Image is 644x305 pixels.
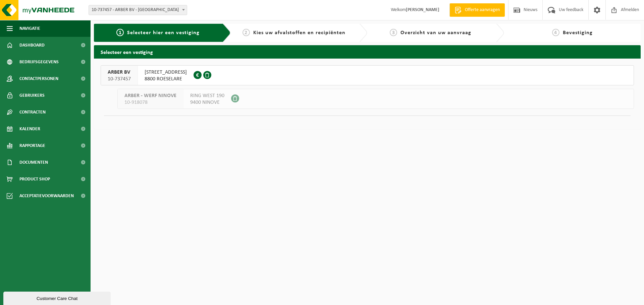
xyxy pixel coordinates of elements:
[101,65,634,85] button: ARBER BV 10-737457 [STREET_ADDRESS]8800 ROESELARE
[463,7,501,13] span: Offerte aanvragen
[108,76,131,82] span: 10-737457
[552,29,559,36] span: 4
[449,3,505,17] a: Offerte aanvragen
[19,20,40,37] span: Navigatie
[19,54,59,70] span: Bedrijfsgegevens
[563,30,593,35] span: Bevestiging
[19,187,74,204] span: Acceptatievoorwaarden
[19,154,48,171] span: Documenten
[116,29,124,36] span: 1
[124,92,176,99] span: ARBER - WERF NINOVE
[253,30,345,35] span: Kies uw afvalstoffen en recipiënten
[19,137,45,154] span: Rapportage
[89,5,187,15] span: 10-737457 - ARBER BV - ROESELARE
[190,99,224,106] span: 9400 NINOVE
[19,70,58,87] span: Contactpersonen
[145,69,187,76] span: [STREET_ADDRESS]
[190,92,224,99] span: RING WEST 190
[124,99,176,106] span: 10-918078
[3,290,112,305] iframe: chat widget
[19,37,45,54] span: Dashboard
[390,29,397,36] span: 3
[19,104,46,121] span: Contracten
[19,121,40,137] span: Kalender
[406,7,439,12] strong: [PERSON_NAME]
[400,30,471,35] span: Overzicht van uw aanvraag
[127,30,200,35] span: Selecteer hier een vestiging
[243,29,250,36] span: 2
[19,171,50,187] span: Product Shop
[145,76,187,82] span: 8800 ROESELARE
[108,69,131,76] span: ARBER BV
[94,45,641,58] h2: Selecteer een vestiging
[19,87,45,104] span: Gebruikers
[89,5,187,15] span: 10-737457 - ARBER BV - ROESELARE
